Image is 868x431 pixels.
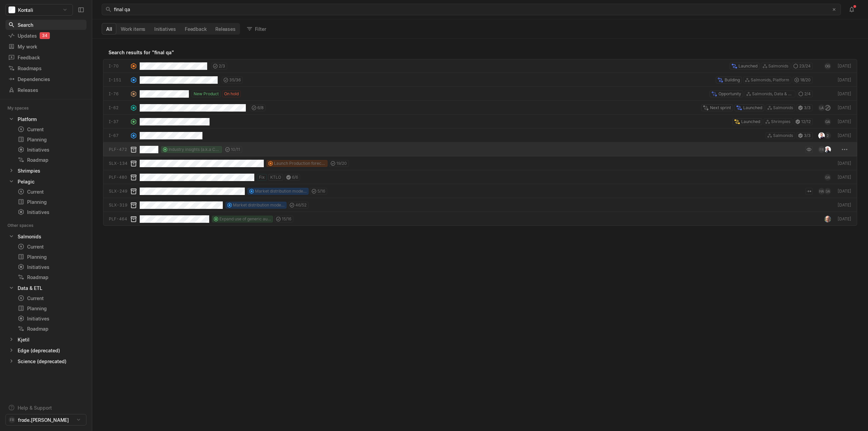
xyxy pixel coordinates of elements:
[18,358,66,365] div: Science (deprecated)
[825,63,830,70] span: OG
[5,63,86,73] a: Roadmaps
[103,73,857,87] a: I-15135/36BuildingSalmonids, Platform18/20[DATE]
[15,252,86,261] a: Planning
[18,416,69,424] span: frode.[PERSON_NAME]
[710,105,731,111] span: Next sprint
[741,119,760,125] span: Launched
[836,160,851,166] div: [DATE]
[836,174,851,180] div: [DATE]
[18,325,84,332] div: Roadmap
[796,132,813,139] div: 3 / 3
[836,91,851,97] div: [DATE]
[109,77,127,83] div: I-151
[336,160,347,166] span: 19 / 20
[274,160,325,166] span: Launch Production forecast product
[8,54,84,61] div: Feedback
[773,133,793,139] span: Salmonids
[109,63,127,69] div: I-70
[5,41,86,52] a: My work
[836,119,851,125] div: [DATE]
[15,207,86,217] a: Initiatives
[103,212,857,226] a: PLF-464Expand use of generic automatically updated texts15/16[DATE]
[243,23,270,34] button: Filter
[18,188,84,195] div: Current
[5,166,86,175] a: Shrimpies
[725,77,740,83] span: Building
[5,177,86,186] div: Pelagic
[18,116,37,123] div: Platform
[794,118,813,125] div: 12 / 12
[7,105,37,112] div: My spaces
[282,216,291,222] span: 15 / 16
[219,216,271,222] span: Expand use of generic automatically updated texts
[18,347,60,354] div: Edge (deprecated)
[259,174,265,180] span: Fix
[18,285,42,292] div: Data & ETL
[169,146,220,153] span: Industry insights (a.k.a Corporate intel)
[752,91,793,97] span: Salmonids, Data & ETL, Pelagic
[18,305,84,312] div: Planning
[18,295,84,302] div: Current
[18,167,40,174] div: Shrimpies
[18,209,84,216] div: Initiatives
[15,135,86,144] a: Planning
[820,104,824,111] span: LA
[5,31,86,41] a: Updates34
[103,184,857,198] a: SLX-249Market distribution model - Fundamentals v1.05/16HAGA[DATE]
[257,105,263,111] span: 6 / 8
[109,146,127,153] div: PLF-472
[825,188,830,195] span: GA
[15,145,86,154] a: Initiatives
[5,20,86,30] a: Search
[8,21,84,28] div: Search
[773,105,793,111] span: Salmonids
[103,156,857,170] a: SLX-134Launch Production forecast product19/20[DATE]
[109,133,127,139] div: I-67
[18,315,84,322] div: Initiatives
[836,105,851,111] div: [DATE]
[8,65,84,72] div: Roadmaps
[92,39,868,431] div: grid
[818,132,825,139] img: Kontali0497_EJH_round.png
[5,346,86,355] a: Edge (deprecated)
[18,263,84,271] div: Initiatives
[108,49,174,56] span: Search results for " final qa "
[15,187,86,196] a: Current
[792,63,813,70] div: 23 / 24
[15,242,86,251] a: Current
[150,23,180,34] button: Initiatives
[824,146,831,153] img: DSC_1296.JPG
[270,174,281,180] span: KTLO
[825,118,830,125] span: GA
[768,63,788,69] span: Salmonids
[109,105,127,111] div: I-62
[8,86,84,94] div: Releases
[18,243,84,250] div: Current
[5,52,86,62] a: Feedback
[10,416,14,423] span: FR
[194,91,219,97] span: New Product
[114,6,130,12] span: final qa
[18,253,84,260] div: Planning
[15,124,86,134] a: Current
[18,6,33,14] span: Kontali
[18,336,29,343] div: Kjetil
[819,188,824,195] span: HA
[15,155,86,164] a: Roadmap
[317,188,325,194] span: 5 / 16
[824,216,831,222] img: profile.jpeg
[5,114,86,124] a: Platform
[18,136,84,143] div: Planning
[224,91,239,97] span: On hold
[5,335,86,344] div: Kjetil
[15,324,86,333] a: Roadmap
[820,146,823,153] span: FR
[109,91,127,97] div: I-76
[8,32,84,39] div: Updates
[109,160,127,166] div: SLX-134
[211,23,240,34] button: Releases
[103,59,857,73] a: I-702/3LaunchedSalmonids23/24OG[DATE]
[8,43,84,50] div: My work
[836,77,851,83] div: [DATE]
